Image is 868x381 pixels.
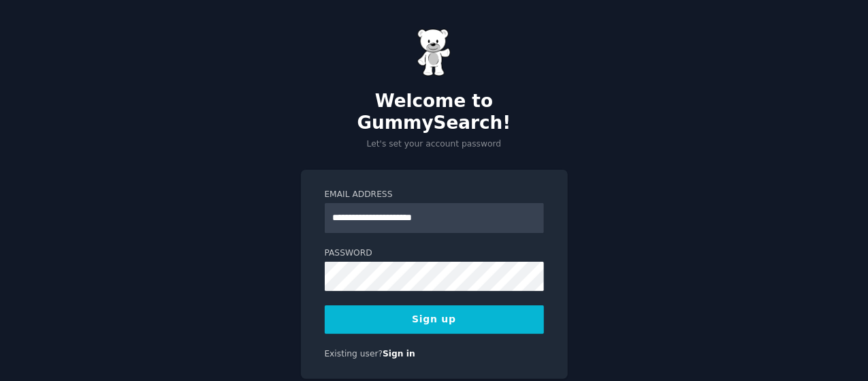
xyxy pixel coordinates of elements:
label: Password [325,247,544,260]
button: Sign up [325,305,544,334]
p: Let's set your account password [301,138,568,151]
label: Email Address [325,189,544,201]
span: Existing user? [325,349,383,359]
a: Sign in [383,349,415,359]
img: Gummy Bear [417,29,451,76]
h2: Welcome to GummySearch! [301,91,568,134]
